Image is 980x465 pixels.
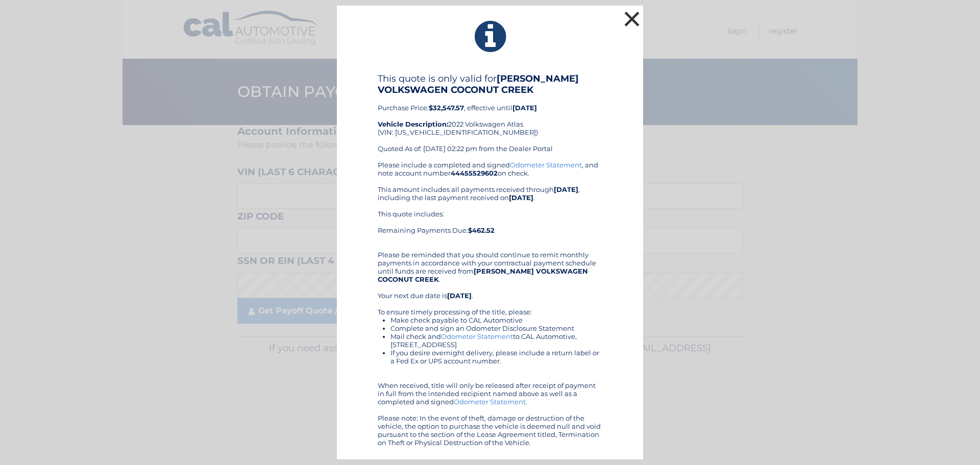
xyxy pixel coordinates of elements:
b: [DATE] [509,193,533,202]
div: Please include a completed and signed , and note account number on check. This amount includes al... [378,161,602,447]
div: Purchase Price: , effective until 2022 Volkswagen Atlas (VIN: [US_VEHICLE_IDENTIFICATION_NUMBER])... [378,73,602,161]
b: $462.52 [468,226,495,234]
li: Complete and sign an Odometer Disclosure Statement [390,324,602,332]
div: This quote includes: Remaining Payments Due: [378,210,602,242]
b: 44455529602 [451,169,498,177]
b: [DATE] [554,185,578,193]
b: $32,547.57 [429,104,464,112]
li: Mail check and to CAL Automotive, [STREET_ADDRESS] [390,332,602,349]
b: [DATE] [512,104,537,112]
b: [DATE] [447,291,472,300]
a: Odometer Statement [441,332,513,340]
button: × [622,9,642,29]
b: [PERSON_NAME] VOLKSWAGEN COCONUT CREEK [378,267,588,283]
a: Odometer Statement [510,161,582,169]
li: If you desire overnight delivery, please include a return label or a Fed Ex or UPS account number. [390,349,602,365]
li: Make check payable to CAL Automotive [390,316,602,324]
b: [PERSON_NAME] VOLKSWAGEN COCONUT CREEK [378,73,579,95]
a: Odometer Statement [454,398,526,406]
h4: This quote is only valid for [378,73,602,95]
strong: Vehicle Description: [378,120,448,128]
